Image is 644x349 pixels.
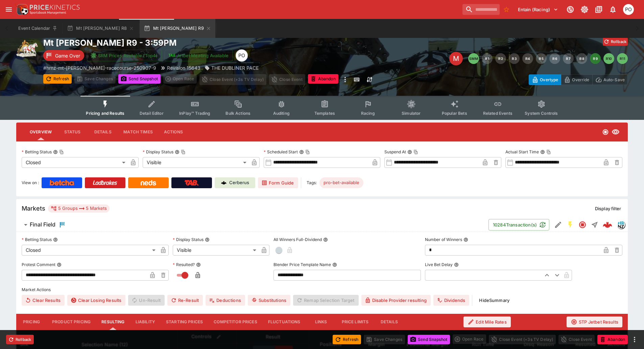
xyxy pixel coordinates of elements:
button: Refresh [43,74,72,84]
button: Details [374,314,404,330]
span: InPlay™ Trading [179,111,210,116]
button: Resulting [96,314,130,330]
svg: Closed [602,129,609,135]
span: Auditing [273,111,290,116]
button: Send Snapshot [408,335,450,344]
button: Number of Winners [463,237,468,242]
p: Copy To Clipboard [43,64,156,71]
img: Sportsbook Management [30,11,66,14]
button: Display Status [205,237,210,242]
button: Event Calendar [14,19,62,38]
p: Live Bet Delay [425,262,453,267]
div: 5 Groups 5 Markets [51,204,107,213]
button: SGM Enabled [564,219,576,231]
p: Game Over [55,52,80,59]
span: Related Events [483,111,512,116]
p: Blender Price Template Name [273,262,331,267]
h2: Copy To Clipboard [43,38,336,48]
div: Closed [22,245,158,256]
span: Racing [361,111,375,116]
button: SRM Prices Available (Top4) [87,50,162,61]
button: R10 [603,53,614,64]
button: Select Tenant [514,4,562,15]
p: All Winners Full-Dividend [273,237,322,242]
h5: Markets [22,204,45,212]
button: Actual Start TimeCopy To Clipboard [540,150,545,154]
button: Scheduled StartCopy To Clipboard [299,150,304,154]
button: Closed [576,219,589,231]
button: Display filter [591,203,625,214]
img: hrnz [617,221,625,228]
button: Toggle light/dark mode [578,3,591,16]
button: Re-Result [167,295,203,306]
nav: pagination navigation [468,53,628,64]
button: Documentation [593,3,605,16]
img: Betcha [50,180,74,186]
span: Un-Result [128,295,164,306]
button: R7 [563,53,574,64]
button: Product Pricing [47,314,96,330]
img: PriceKinetics Logo [15,3,28,16]
span: Mark an event as closed and abandoned. [308,75,338,82]
button: Copy To Clipboard [546,150,551,154]
span: Popular Bets [442,111,467,116]
button: Copy To Clipboard [413,150,418,154]
h6: Final Field [30,221,55,228]
p: Display Status [173,237,204,242]
div: Philip OConnor [623,4,634,15]
p: Actual Start Time [505,149,539,155]
button: R2 [495,53,506,64]
button: SMM [468,53,479,64]
div: Edit Meeting [449,52,463,65]
button: Fluctuations [263,314,306,330]
div: Event type filters [80,96,563,120]
p: Suspend At [384,149,406,155]
div: hrnz [617,221,625,229]
button: Betting StatusCopy To Clipboard [53,150,58,154]
a: e8e4df81-facb-483b-b955-dcb795644ae9 [601,218,614,232]
button: Edit Detail [552,219,564,231]
div: Start From [529,74,628,85]
button: Dividends [433,295,469,306]
div: e8e4df81-facb-483b-b955-dcb795644ae9 [603,220,612,230]
button: Match Times [118,124,158,140]
button: Details [88,124,118,140]
label: Tags: [307,177,317,188]
button: Edit Mile Rates [463,317,510,327]
p: Resulted? [173,262,195,267]
button: Auto-Save [592,74,628,85]
span: Templates [314,111,335,116]
button: Disable Provider resulting [361,295,431,306]
button: Jetbet Meeting Available [165,50,233,61]
div: split button [163,74,197,84]
button: R1 [482,53,493,64]
p: Revision 15643 [167,64,200,71]
button: R6 [549,53,560,64]
img: Cerberus [221,180,226,186]
button: open drawer [3,3,15,16]
button: Blender Price Template Name [332,262,337,267]
button: Abandon [308,74,338,84]
button: Starting Prices [161,314,208,330]
button: R4 [522,53,533,64]
div: Visible [173,245,259,256]
button: HideSummary [475,295,514,306]
button: more [341,74,349,85]
button: Copy To Clipboard [181,150,186,154]
svg: Visible [612,128,620,136]
span: pro-bet-available [319,179,363,186]
p: Betting Status [22,237,52,242]
button: Rollback [603,38,628,46]
button: R5 [536,53,547,64]
button: Resulted? [196,262,201,267]
button: Status [57,124,88,140]
img: Ladbrokes [93,180,117,186]
img: logo-cerberus--red.svg [603,220,612,230]
p: Betting Status [22,149,52,155]
input: search [462,4,500,15]
button: 10284Transaction(s) [488,219,549,231]
label: Market Actions [22,285,622,295]
div: split button [453,334,486,344]
button: Display StatusCopy To Clipboard [175,150,180,154]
